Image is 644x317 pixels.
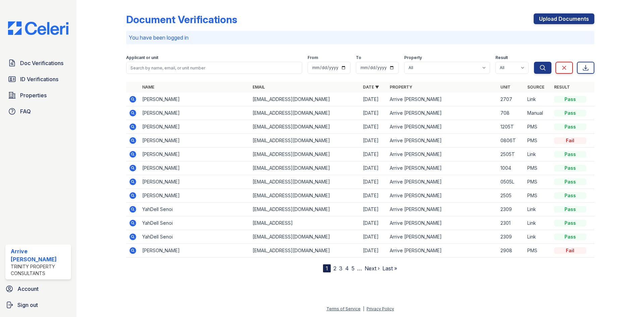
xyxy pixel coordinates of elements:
[498,134,525,148] td: 0806T
[250,189,360,203] td: [EMAIL_ADDRESS][DOMAIN_NAME]
[323,264,331,272] div: 1
[387,216,497,230] td: Arrive [PERSON_NAME]
[498,120,525,134] td: 1205T
[20,59,63,67] span: Doc Verifications
[339,265,342,272] a: 3
[525,106,551,120] td: Manual
[5,105,71,118] a: FAQ
[326,306,361,311] a: Terms of Service
[363,306,364,311] div: |
[20,75,58,83] span: ID Verifications
[387,175,497,189] td: Arrive [PERSON_NAME]
[360,244,387,258] td: [DATE]
[250,148,360,161] td: [EMAIL_ADDRESS][DOMAIN_NAME]
[140,93,250,106] td: [PERSON_NAME]
[387,203,497,216] td: Arrive [PERSON_NAME]
[554,123,586,130] div: Pass
[360,148,387,161] td: [DATE]
[390,85,412,90] a: Property
[140,244,250,258] td: [PERSON_NAME]
[534,13,594,24] a: Upload Documents
[387,189,497,203] td: Arrive [PERSON_NAME]
[525,161,551,175] td: PMS
[5,56,71,70] a: Doc Verifications
[525,189,551,203] td: PMS
[253,85,265,90] a: Email
[20,107,31,115] span: FAQ
[360,230,387,244] td: [DATE]
[382,265,397,272] a: Last »
[387,134,497,148] td: Arrive [PERSON_NAME]
[498,161,525,175] td: 1004
[126,55,158,60] label: Applicant or unit
[17,285,39,293] span: Account
[357,264,362,272] span: …
[140,203,250,216] td: YahDell Senoi
[387,93,497,106] td: Arrive [PERSON_NAME]
[129,34,592,42] p: You have been logged in
[498,230,525,244] td: 2309
[3,21,74,35] img: CE_Logo_Blue-a8612792a0a2168367f1c8372b55b34899dd931a85d93a1a3d3e32e68fde9ad4.png
[356,55,361,60] label: To
[387,148,497,161] td: Arrive [PERSON_NAME]
[360,203,387,216] td: [DATE]
[554,137,586,144] div: Fail
[554,233,586,240] div: Pass
[554,165,586,171] div: Pass
[250,203,360,216] td: [EMAIL_ADDRESS][DOMAIN_NAME]
[250,175,360,189] td: [EMAIL_ADDRESS][DOMAIN_NAME]
[250,93,360,106] td: [EMAIL_ADDRESS][DOMAIN_NAME]
[363,85,379,90] a: Date ▼
[525,216,551,230] td: Link
[17,301,38,309] span: Sign out
[525,134,551,148] td: PMS
[140,120,250,134] td: [PERSON_NAME]
[20,91,47,99] span: Properties
[140,189,250,203] td: [PERSON_NAME]
[387,161,497,175] td: Arrive [PERSON_NAME]
[140,161,250,175] td: [PERSON_NAME]
[387,106,497,120] td: Arrive [PERSON_NAME]
[554,206,586,213] div: Pass
[554,151,586,158] div: Pass
[387,244,497,258] td: Arrive [PERSON_NAME]
[500,85,511,90] a: Unit
[525,175,551,189] td: PMS
[554,247,586,254] div: Fail
[5,89,71,102] a: Properties
[3,298,74,312] a: Sign out
[11,247,68,263] div: Arrive [PERSON_NAME]
[360,93,387,106] td: [DATE]
[250,161,360,175] td: [EMAIL_ADDRESS][DOMAIN_NAME]
[498,203,525,216] td: 2309
[525,203,551,216] td: Link
[498,148,525,161] td: 2505T
[360,175,387,189] td: [DATE]
[498,216,525,230] td: 2301
[525,93,551,106] td: Link
[250,230,360,244] td: [EMAIL_ADDRESS][DOMAIN_NAME]
[126,62,302,74] input: Search by name, email, or unit number
[140,216,250,230] td: YahDell Senoi
[525,244,551,258] td: PMS
[5,72,71,86] a: ID Verifications
[525,148,551,161] td: Link
[495,55,508,60] label: Result
[360,189,387,203] td: [DATE]
[360,161,387,175] td: [DATE]
[250,216,360,230] td: [EMAIL_ADDRESS]
[11,263,68,277] div: Trinity Property Consultants
[333,265,336,272] a: 2
[140,175,250,189] td: [PERSON_NAME]
[554,178,586,185] div: Pass
[140,134,250,148] td: [PERSON_NAME]
[387,120,497,134] td: Arrive [PERSON_NAME]
[345,265,349,272] a: 4
[554,85,570,90] a: Result
[387,230,497,244] td: Arrive [PERSON_NAME]
[308,55,318,60] label: From
[554,96,586,103] div: Pass
[250,106,360,120] td: [EMAIL_ADDRESS][DOMAIN_NAME]
[3,282,74,296] a: Account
